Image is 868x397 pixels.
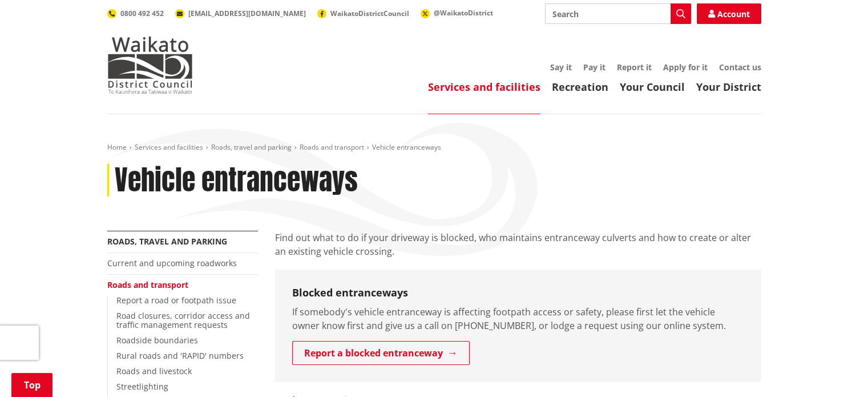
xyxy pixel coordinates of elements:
[107,37,193,94] img: Waikato District Council - Te Kaunihera aa Takiwaa o Waikato
[545,3,691,24] input: Search input
[697,3,761,24] a: Account
[211,142,292,152] a: Roads, travel and parking
[583,62,605,73] a: Pay it
[107,142,127,152] a: Home
[292,305,744,332] p: If somebody's vehicle entranceway is affecting footpath access or safety, please first let the ve...
[120,9,164,18] span: 0800 492 452
[663,62,708,73] a: Apply for it
[115,164,358,197] h1: Vehicle entranceways
[617,62,652,73] a: Report it
[550,62,572,73] a: Say it
[188,9,306,18] span: [EMAIL_ADDRESS][DOMAIN_NAME]
[552,80,608,94] a: Recreation
[275,231,761,258] p: Find out what to do if your driveway is blocked, who maintains entranceway culverts and how to cr...
[300,142,364,152] a: Roads and transport
[135,142,203,152] a: Services and facilities
[330,9,409,18] span: WaikatoDistrictCouncil
[116,310,250,331] a: Road closures, corridor access and traffic management requests
[292,287,744,299] h3: Blocked entranceways
[116,366,192,376] a: Roads and livestock
[107,143,761,153] nav: breadcrumb
[107,236,227,247] a: Roads, travel and parking
[175,9,306,18] a: [EMAIL_ADDRESS][DOMAIN_NAME]
[107,9,164,18] a: 0800 492 452
[292,341,470,365] a: Report a blocked entranceway
[116,335,198,346] a: Roadside boundaries
[116,350,244,361] a: Rural roads and 'RAPID' numbers
[11,373,53,397] a: Top
[107,258,237,268] a: Current and upcoming roadworks
[434,8,493,18] span: @WaikatoDistrict
[620,80,685,94] a: Your Council
[696,80,761,94] a: Your District
[372,142,441,152] span: Vehicle entranceways
[116,295,236,306] a: Report a road or footpath issue
[317,9,409,18] a: WaikatoDistrictCouncil
[107,279,188,290] a: Roads and transport
[116,381,168,392] a: Streetlighting
[428,80,540,94] a: Services and facilities
[719,62,761,73] a: Contact us
[421,8,493,18] a: @WaikatoDistrict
